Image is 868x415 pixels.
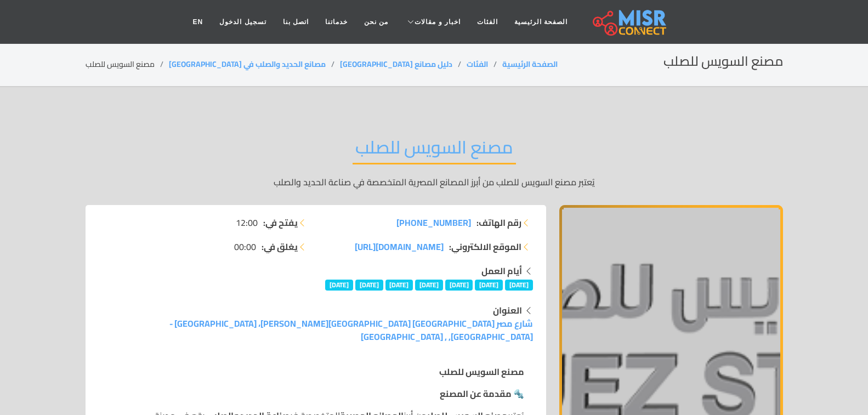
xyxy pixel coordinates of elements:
[415,17,461,27] span: اخبار و مقالات
[340,57,452,71] a: دليل مصانع [GEOGRAPHIC_DATA]
[169,57,326,71] a: مصانع الحديد والصلب في [GEOGRAPHIC_DATA]
[86,59,169,70] li: مصنع السويس للصلب
[86,175,783,189] p: يُعتبر مصنع السويس للصلب من أبرز المصانع المصرية المتخصصة في صناعة الحديد والصلب
[396,12,469,32] a: اخبار و مقالات
[385,280,413,291] span: [DATE]
[317,12,356,32] a: خدماتنا
[211,12,274,32] a: تسجيل الدخول
[275,12,317,32] a: اتصل بنا
[185,12,212,32] a: EN
[505,280,533,291] span: [DATE]
[415,280,443,291] span: [DATE]
[493,302,522,319] strong: العنوان
[169,315,533,345] a: شارع مصر [GEOGRAPHIC_DATA] [GEOGRAPHIC_DATA][PERSON_NAME]، [GEOGRAPHIC_DATA] - [GEOGRAPHIC_DATA],...
[236,216,258,229] span: 12:00
[663,54,783,70] h2: مصنع السويس للصلب
[263,216,298,229] strong: يفتح في:
[449,240,521,253] strong: الموقع الالكتروني:
[325,280,353,291] span: [DATE]
[502,57,558,71] a: الصفحة الرئيسية
[445,280,473,291] span: [DATE]
[469,12,506,32] a: الفئات
[355,280,383,291] span: [DATE]
[355,238,444,255] span: [DOMAIN_NAME][URL]
[481,263,522,279] strong: أيام العمل
[396,214,471,231] span: [PHONE_NUMBER]
[476,216,521,229] strong: رقم الهاتف:
[353,137,516,164] h2: مصنع السويس للصلب
[234,240,256,253] span: 00:00
[440,385,524,402] strong: 🔩 مقدمة عن المصنع
[475,280,503,291] span: [DATE]
[262,240,298,253] strong: يغلق في:
[396,216,471,229] a: [PHONE_NUMBER]
[506,12,576,32] a: الصفحة الرئيسية
[439,363,524,380] strong: مصنع السويس للصلب
[355,240,444,253] a: [DOMAIN_NAME][URL]
[356,12,396,32] a: من نحن
[593,8,666,36] img: main.misr_connect
[467,57,488,71] a: الفئات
